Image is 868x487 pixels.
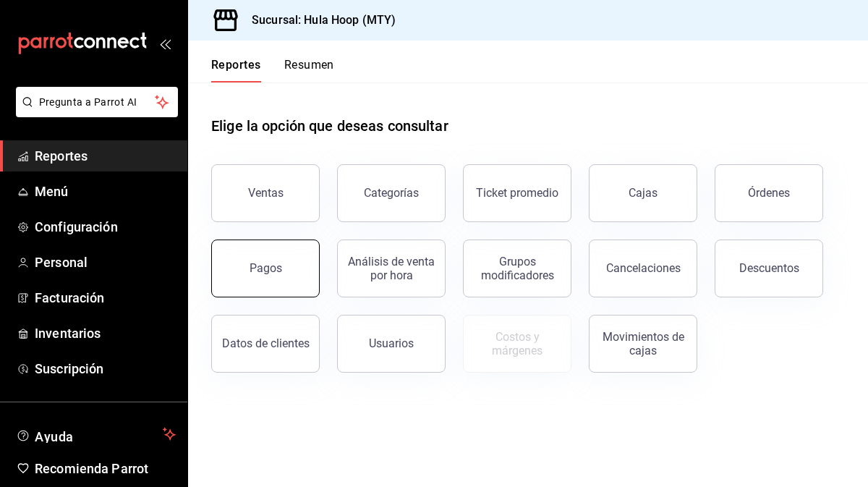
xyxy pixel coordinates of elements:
[211,240,320,297] button: Pagos
[337,164,446,222] button: Categorías
[715,164,823,222] button: Órdenes
[739,261,799,275] div: Descuentos
[346,255,436,282] div: Análisis de venta por hora
[222,336,310,350] div: Datos de clientes
[463,315,571,373] button: Contrata inventarios para ver este reporte
[211,115,448,137] h1: Elige la opción que deseas consultar
[211,164,320,222] button: Ventas
[248,186,284,200] div: Ventas
[35,425,157,443] span: Ayuda
[364,186,419,200] div: Categorías
[472,330,562,357] div: Costos y márgenes
[159,38,171,49] button: open_drawer_menu
[606,261,681,275] div: Cancelaciones
[16,87,178,117] button: Pregunta a Parrot AI
[35,459,176,478] span: Recomienda Parrot
[589,315,697,373] button: Movimientos de cajas
[250,261,282,275] div: Pagos
[211,315,320,373] button: Datos de clientes
[35,217,176,237] span: Configuración
[10,105,178,120] a: Pregunta a Parrot AI
[35,323,176,343] span: Inventarios
[337,315,446,373] button: Usuarios
[715,240,823,297] button: Descuentos
[284,58,334,82] button: Resumen
[211,58,261,82] button: Reportes
[589,164,697,222] a: Cajas
[39,95,156,110] span: Pregunta a Parrot AI
[369,336,414,350] div: Usuarios
[463,164,571,222] button: Ticket promedio
[589,240,697,297] button: Cancelaciones
[35,359,176,378] span: Suscripción
[240,12,396,29] h3: Sucursal: Hula Hoop (MTY)
[472,255,562,282] div: Grupos modificadores
[476,186,558,200] div: Ticket promedio
[337,240,446,297] button: Análisis de venta por hora
[35,288,176,308] span: Facturación
[35,253,176,272] span: Personal
[598,330,688,357] div: Movimientos de cajas
[463,240,571,297] button: Grupos modificadores
[35,182,176,201] span: Menú
[211,58,334,82] div: navigation tabs
[629,185,658,202] div: Cajas
[35,146,176,166] span: Reportes
[748,186,790,200] div: Órdenes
